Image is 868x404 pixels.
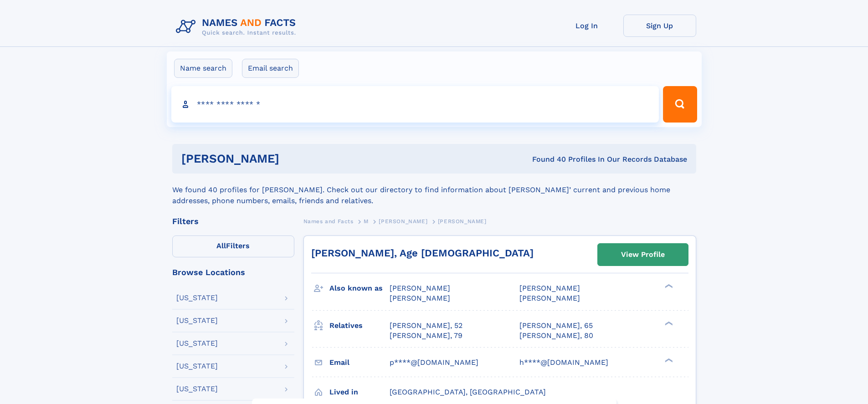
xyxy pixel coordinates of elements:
[176,340,218,347] div: [US_STATE]
[621,244,665,265] div: View Profile
[311,247,534,259] a: [PERSON_NAME], Age [DEMOGRAPHIC_DATA]
[406,154,687,164] div: Found 40 Profiles In Our Records Database
[390,294,450,302] span: [PERSON_NAME]
[438,218,487,225] span: [PERSON_NAME]
[663,357,673,363] div: ❯
[364,215,369,227] a: M
[329,384,390,400] h3: Lived in
[598,244,688,266] a: View Profile
[174,59,232,78] label: Name search
[176,363,218,370] div: [US_STATE]
[390,284,450,292] span: [PERSON_NAME]
[171,86,659,123] input: search input
[663,86,697,123] button: Search Button
[519,321,593,331] a: [PERSON_NAME], 65
[390,388,546,396] span: [GEOGRAPHIC_DATA], [GEOGRAPHIC_DATA]
[623,15,696,37] a: Sign Up
[216,241,226,250] span: All
[176,294,218,302] div: [US_STATE]
[329,281,390,296] h3: Also known as
[329,318,390,333] h3: Relatives
[242,59,299,78] label: Email search
[379,218,427,225] span: [PERSON_NAME]
[390,321,462,331] a: [PERSON_NAME], 52
[663,320,673,326] div: ❯
[172,174,696,206] div: We found 40 profiles for [PERSON_NAME]. Check out our directory to find information about [PERSON...
[663,283,673,289] div: ❯
[172,268,294,276] div: Browse Locations
[176,317,218,324] div: [US_STATE]
[329,355,390,370] h3: Email
[181,153,406,164] h1: [PERSON_NAME]
[172,15,303,39] img: Logo Names and Facts
[172,235,294,257] label: Filters
[550,15,623,37] a: Log In
[303,215,354,227] a: Names and Facts
[390,331,462,341] a: [PERSON_NAME], 79
[176,385,218,393] div: [US_STATE]
[364,218,369,225] span: M
[519,331,593,341] a: [PERSON_NAME], 80
[519,294,580,302] span: [PERSON_NAME]
[172,217,294,225] div: Filters
[379,215,427,227] a: [PERSON_NAME]
[519,284,580,292] span: [PERSON_NAME]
